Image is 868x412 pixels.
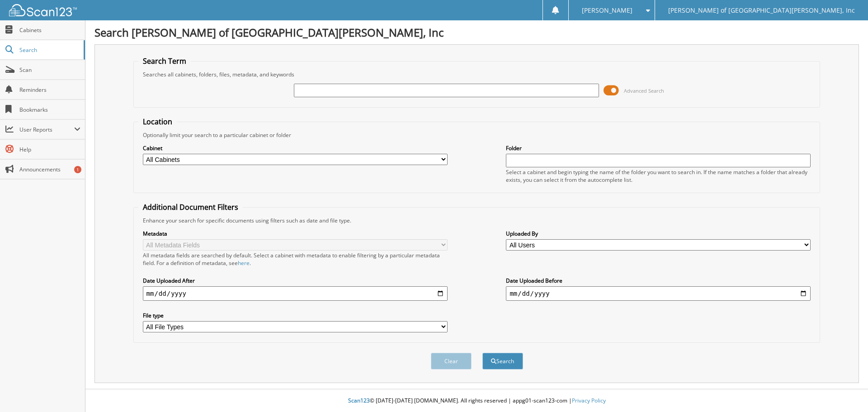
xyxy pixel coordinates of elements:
[19,86,80,94] span: Reminders
[138,117,177,127] legend: Location
[238,259,250,267] a: here
[19,146,80,153] span: Help
[143,286,448,301] input: start
[19,66,80,74] span: Scan
[138,202,243,212] legend: Additional Document Filters
[482,353,523,369] button: Search
[138,217,816,224] div: Enhance your search for specific documents using filters such as date and file type.
[138,71,816,78] div: Searches all cabinets, folders, files, metadata, and keywords
[138,131,816,139] div: Optionally limit your search to a particular cabinet or folder
[506,230,811,237] label: Uploaded By
[143,144,448,152] label: Cabinet
[143,251,448,267] div: All metadata fields are searched by default. Select a cabinet with metadata to enable filtering b...
[431,353,472,369] button: Clear
[74,166,81,173] div: 1
[506,277,811,284] label: Date Uploaded Before
[19,26,80,34] span: Cabinets
[143,230,448,237] label: Metadata
[19,126,74,133] span: User Reports
[506,168,811,184] div: Select a cabinet and begin typing the name of the folder you want to search in. If the name match...
[668,8,855,13] span: [PERSON_NAME] of [GEOGRAPHIC_DATA][PERSON_NAME], Inc
[94,25,859,40] h1: Search [PERSON_NAME] of [GEOGRAPHIC_DATA][PERSON_NAME], Inc
[19,106,80,114] span: Bookmarks
[9,4,77,16] img: scan123-logo-white.svg
[19,46,79,54] span: Search
[624,87,664,94] span: Advanced Search
[348,397,370,404] span: Scan123
[572,397,606,404] a: Privacy Policy
[85,390,868,412] div: © [DATE]-[DATE] [DOMAIN_NAME]. All rights reserved | appg01-scan123-com |
[506,286,811,301] input: end
[143,312,448,319] label: File type
[582,8,632,13] span: [PERSON_NAME]
[19,166,80,173] span: Announcements
[506,144,811,152] label: Folder
[138,56,191,66] legend: Search Term
[143,277,448,284] label: Date Uploaded After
